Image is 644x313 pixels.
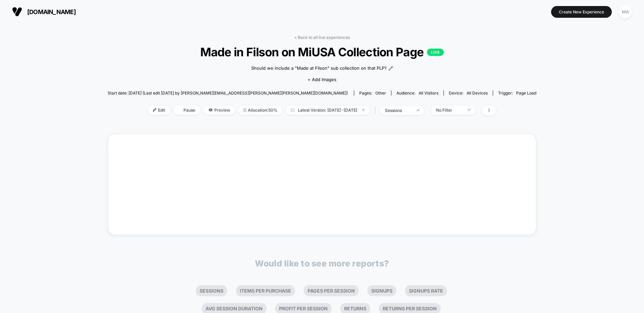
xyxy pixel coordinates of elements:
span: other [375,90,386,96]
span: All Visitors [419,90,438,96]
img: edit [153,108,156,112]
button: MA [617,5,634,19]
p: Would like to see more reports? [255,258,389,268]
span: Device: [443,90,493,96]
li: Sessions [196,285,227,296]
span: Pause [173,106,200,115]
span: | [373,106,380,115]
button: Create New Experience [551,6,612,18]
li: Signups [367,285,396,296]
span: Start date: [DATE] (Last edit [DATE] by [PERSON_NAME][EMAIL_ADDRESS][PERSON_NAME][PERSON_NAME][DO... [108,90,348,96]
li: Signups Rate [405,285,447,296]
span: Latest Version: [DATE] - [DATE] [286,106,370,115]
p: LIVE [427,49,444,56]
div: No Filter [436,108,463,113]
a: < Back to all live experiences [294,35,350,40]
span: Preview [204,106,235,115]
img: end [417,110,419,111]
div: sessions [385,108,412,113]
img: end [468,109,470,111]
span: + Add Images [308,77,336,82]
button: [DOMAIN_NAME] [10,6,78,17]
span: Page Load [516,90,536,96]
span: all devices [467,90,488,96]
span: Made in Filson on MiUSA Collection Page [129,45,515,59]
span: Edit [148,106,170,115]
div: Trigger: [498,90,536,96]
div: Pages: [359,90,386,96]
div: Audience: [396,90,438,96]
div: MA [619,5,632,18]
li: Pages Per Session [304,285,359,296]
img: Visually logo [12,7,22,17]
img: rebalance [244,108,246,112]
span: [DOMAIN_NAME] [27,8,76,15]
span: Should we include a "Made at Filson" sub collection on that PLP? [251,65,387,72]
img: end [362,109,365,111]
img: calendar [291,108,294,112]
li: Items Per Purchase [236,285,295,296]
span: Allocation: 50% [238,106,282,115]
